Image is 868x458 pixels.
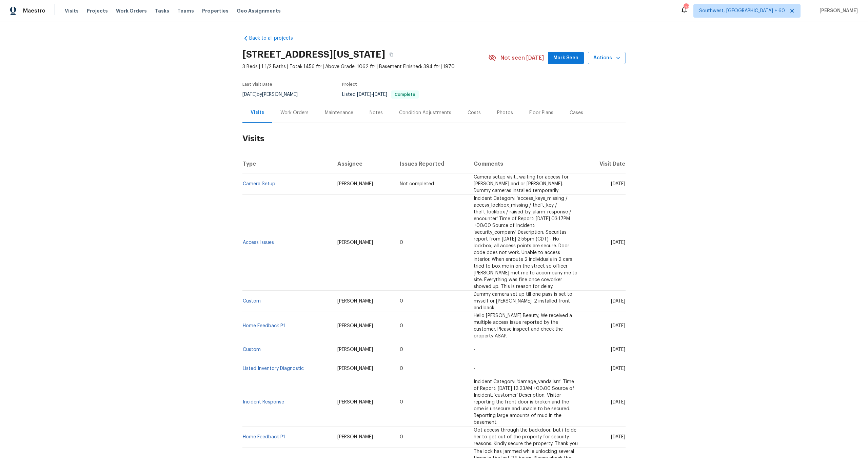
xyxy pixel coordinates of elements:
[611,435,625,439] span: [DATE]
[242,90,306,99] div: by [PERSON_NAME]
[474,347,475,352] span: -
[400,366,403,371] span: 0
[529,109,553,116] div: Floor Plans
[474,196,577,289] span: Incident Category: 'access_keys_missing / access_lockbox_missing / theft_key / theft_lockbox / ra...
[474,292,572,310] span: Dummy camera set up till one pass is set to myself or [PERSON_NAME]. 2 installed front and back
[373,92,387,97] span: [DATE]
[337,366,373,371] span: [PERSON_NAME]
[611,400,625,404] span: [DATE]
[611,182,625,186] span: [DATE]
[400,400,403,404] span: 0
[337,240,373,245] span: [PERSON_NAME]
[65,7,79,14] span: Visits
[370,109,383,116] div: Notes
[177,7,194,14] span: Teams
[399,109,451,116] div: Condition Adjustments
[468,109,481,116] div: Costs
[593,54,620,62] span: Actions
[474,313,572,338] span: Hello [PERSON_NAME] Beauty, We received a multiple access issue reported by the customer. Please ...
[357,92,387,97] span: -
[337,299,373,304] span: [PERSON_NAME]
[474,175,569,193] span: Camera setup visit…waiting for access for [PERSON_NAME] and or [PERSON_NAME]. Dummy cameras insta...
[400,347,403,352] span: 0
[500,55,544,61] span: Not seen [DATE]
[553,54,578,62] span: Mark Seen
[400,435,403,439] span: 0
[332,154,394,173] th: Assignee
[611,299,625,304] span: [DATE]
[202,7,229,14] span: Properties
[242,154,332,173] th: Type
[242,51,385,58] h2: [STREET_ADDRESS][US_STATE]
[394,154,469,173] th: Issues Reported
[251,109,264,116] div: Visits
[474,379,574,425] span: Incident Category: 'damage_vandalism' Time of Report: [DATE] 12:23AM +00:00 Source of Incident: '...
[497,109,513,116] div: Photos
[474,366,475,371] span: -
[23,7,45,14] span: Maestro
[243,299,261,304] a: Custom
[400,240,403,245] span: 0
[342,92,419,97] span: Listed
[400,299,403,304] span: 0
[570,109,583,116] div: Cases
[337,435,373,439] span: [PERSON_NAME]
[468,154,583,173] th: Comments
[337,324,373,328] span: [PERSON_NAME]
[243,347,261,352] a: Custom
[357,92,371,97] span: [DATE]
[243,182,275,186] a: Camera Setup
[155,8,169,13] span: Tasks
[325,109,353,116] div: Maintenance
[392,92,418,97] span: Complete
[242,92,257,97] span: [DATE]
[280,109,309,116] div: Work Orders
[385,48,397,61] button: Copy Address
[583,154,626,173] th: Visit Date
[588,52,626,64] button: Actions
[243,435,285,439] a: Home Feedback P1
[242,63,488,70] span: 3 Beds | 1 1/2 Baths | Total: 1456 ft² | Above Grade: 1062 ft² | Basement Finished: 394 ft² | 1970
[242,82,272,86] span: Last Visit Date
[243,324,285,328] a: Home Feedback P1
[116,7,147,14] span: Work Orders
[817,7,858,14] span: [PERSON_NAME]
[243,240,274,245] a: Access Issues
[611,324,625,328] span: [DATE]
[699,7,785,14] span: Southwest, [GEOGRAPHIC_DATA] + 60
[337,182,373,186] span: [PERSON_NAME]
[684,4,688,11] div: 714
[242,35,308,42] a: Back to all projects
[242,123,626,154] h2: Visits
[611,366,625,371] span: [DATE]
[243,366,304,371] a: Listed Inventory Diagnostic
[548,52,584,64] button: Mark Seen
[237,7,281,14] span: Geo Assignments
[474,428,578,446] span: Got access through the backdoor, but i tolde her to get out of the property for security reasons....
[400,182,434,186] span: Not completed
[337,400,373,404] span: [PERSON_NAME]
[337,347,373,352] span: [PERSON_NAME]
[342,82,357,86] span: Project
[611,347,625,352] span: [DATE]
[243,400,284,404] a: Incident Response
[87,7,108,14] span: Projects
[611,240,625,245] span: [DATE]
[400,324,403,328] span: 0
